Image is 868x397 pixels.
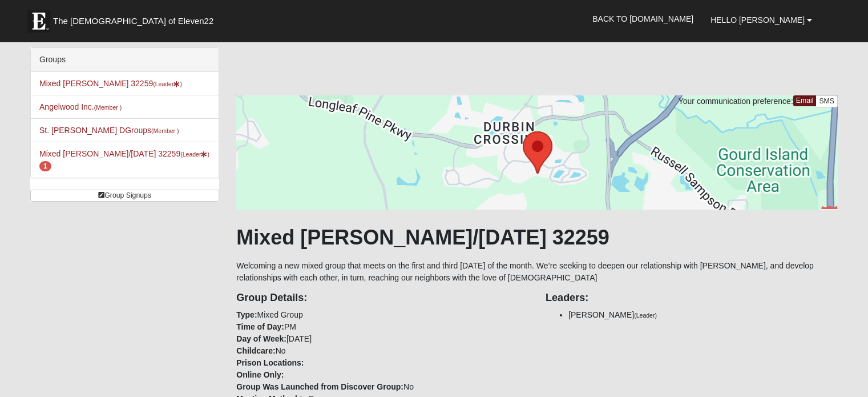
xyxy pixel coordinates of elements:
[568,309,838,321] li: [PERSON_NAME]
[236,346,275,355] strong: Childcare:
[793,95,817,106] a: Email
[94,104,122,111] small: (Member )
[236,225,838,250] h1: Mixed [PERSON_NAME]/[DATE] 32259
[27,10,50,33] img: Eleven22 logo
[236,334,286,343] strong: Day of Week:
[30,190,219,202] a: Group Signups
[236,310,257,319] strong: Type:
[236,370,284,379] strong: Online Only:
[153,81,182,87] small: (Leader )
[702,6,821,34] a: Hello [PERSON_NAME]
[236,292,528,304] h4: Group Details:
[39,149,209,170] a: Mixed [PERSON_NAME]/[DATE] 32259(Leader) 1
[22,4,250,33] a: The [DEMOGRAPHIC_DATA] of Eleven22
[236,358,304,367] strong: Prison Locations:
[815,95,838,107] a: SMS
[634,312,657,319] small: (Leader)
[31,48,219,72] div: Groups
[39,79,182,88] a: Mixed [PERSON_NAME] 32259(Leader)
[584,5,702,33] a: Back to [DOMAIN_NAME]
[151,127,179,134] small: (Member )
[546,292,838,304] h4: Leaders:
[710,15,805,25] span: Hello [PERSON_NAME]
[180,151,209,158] small: (Leader )
[53,15,213,27] span: The [DEMOGRAPHIC_DATA] of Eleven22
[39,161,51,171] span: number of pending members
[679,97,793,106] span: Your communication preference:
[39,126,179,135] a: St. [PERSON_NAME] DGroups(Member )
[236,322,284,331] strong: Time of Day:
[39,102,122,111] a: Angelwood Inc.(Member )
